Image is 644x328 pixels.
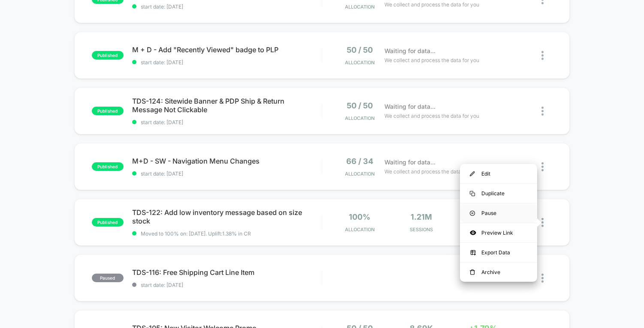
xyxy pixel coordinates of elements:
div: Preview Link [460,223,537,242]
span: paused [92,274,124,282]
img: close [541,218,544,227]
span: Allocation [345,60,375,66]
span: Allocation [345,115,375,121]
img: menu [470,171,475,176]
span: 1.21M [411,212,432,221]
span: 66 / 34 [346,157,373,166]
span: Sessions [393,227,450,233]
span: start date: [DATE] [132,3,322,10]
div: Archive [460,262,537,282]
span: published [92,51,124,60]
img: menu [470,269,475,275]
img: menu [470,191,475,196]
img: menu [470,211,475,216]
span: Waiting for data... [384,158,435,167]
span: Allocation [345,4,375,10]
div: Export Data [460,243,537,262]
span: CONVERSION RATE [454,227,512,233]
img: close [541,107,544,116]
span: M+D - SW - Navigation Menu Changes [132,157,322,165]
span: TDS-122: Add low inventory message based on size stock [132,208,322,225]
span: start date: [DATE] [132,170,322,177]
span: published [92,107,124,115]
span: TDS-116: Free Shipping Cart Line Item [132,268,322,277]
span: M + D - Add "Recently Viewed" badge to PLP [132,45,322,54]
span: Waiting for data... [384,102,435,111]
span: start date: [DATE] [132,282,322,288]
span: Allocation [345,171,375,177]
span: TDS-124: Sitewide Banner & PDP Ship & Return Message Not Clickable [132,97,322,114]
div: Pause [460,203,537,223]
span: We collect and process the data for you [384,0,479,9]
span: start date: [DATE] [132,59,322,66]
span: Moved to 100% on: [DATE] . Uplift: 1.38% in CR [141,230,251,237]
span: 50 / 50 [347,101,373,110]
span: start date: [DATE] [132,119,322,125]
span: Allocation [345,227,375,233]
span: 50 / 50 [347,45,373,54]
span: Waiting for data... [384,46,435,56]
img: close [541,162,544,171]
span: We collect and process the data for you [384,167,479,176]
span: We collect and process the data for you [384,56,479,64]
span: published [92,162,124,171]
div: Edit [460,164,537,183]
span: We collect and process the data for you [384,112,479,120]
div: Duplicate [460,184,537,203]
img: close [541,274,544,283]
span: 100% [349,212,370,221]
img: close [541,51,544,60]
span: published [92,218,124,227]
